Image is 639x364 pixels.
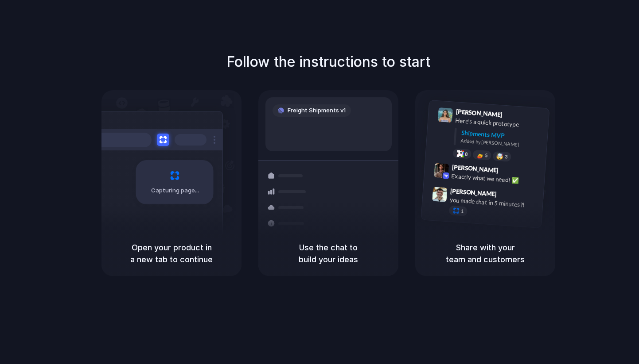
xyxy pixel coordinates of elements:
[456,107,503,119] span: [PERSON_NAME]
[452,162,499,175] span: [PERSON_NAME]
[461,128,543,143] div: Shipments MVP
[288,106,346,115] span: Freight Shipments v1
[465,152,468,157] span: 8
[496,153,504,160] div: 🤯
[450,186,497,199] span: [PERSON_NAME]
[505,154,508,159] span: 3
[451,172,540,187] div: Exactly what we need! ✅
[269,241,388,265] h5: Use the chat to build your ideas
[112,241,231,265] h5: Open your product in a new tab to continue
[499,191,518,201] span: 9:47 AM
[460,137,542,150] div: Added by [PERSON_NAME]
[226,51,430,73] h1: Follow the instructions to start
[505,111,523,122] span: 9:41 AM
[426,241,545,265] h5: Share with your team and customers
[501,167,519,177] span: 9:42 AM
[485,153,488,158] span: 5
[461,209,464,214] span: 1
[455,116,544,131] div: Here's a quick prototype
[449,195,538,211] div: you made that in 5 minutes?!
[151,186,200,195] span: Capturing page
